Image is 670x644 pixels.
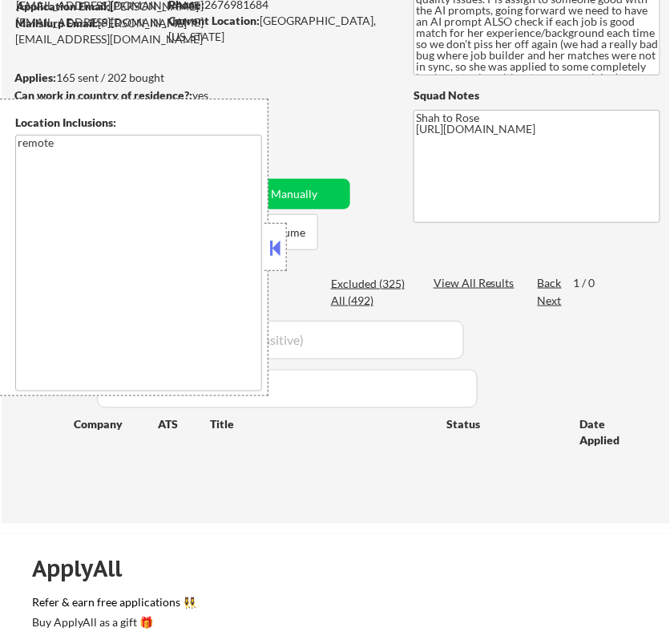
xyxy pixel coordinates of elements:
[158,417,211,433] div: ATS
[580,417,636,448] div: Date Applied
[14,88,192,102] strong: Can work in country of residence?:
[168,14,260,27] strong: Current Location:
[15,16,99,30] strong: Mailslurp Email:
[15,15,255,47] div: [PERSON_NAME][EMAIL_ADDRESS][DOMAIN_NAME]
[14,70,281,86] div: 165 sent / 202 bought
[14,71,56,84] strong: Applies:
[574,275,611,291] div: 1 / 0
[446,410,557,439] div: Status
[32,614,192,634] a: Buy ApplyAll as a gift 🎁
[414,87,660,103] div: Squad Notes
[538,275,563,291] div: Back
[331,293,411,309] div: All (492)
[434,275,519,291] div: View All Results
[32,597,630,614] a: Refer & earn free applications 👯‍♀️
[97,370,478,408] input: Search by title (case sensitive)
[538,293,563,309] div: Next
[331,276,411,292] div: Excluded (325)
[210,417,431,433] div: Title
[32,556,140,583] div: ApplyAll
[74,417,158,433] div: Company
[32,618,192,629] div: Buy ApplyAll as a gift 🎁
[14,87,276,103] div: yes
[168,13,395,44] div: [GEOGRAPHIC_DATA], [US_STATE]
[15,115,262,131] div: Location Inclusions:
